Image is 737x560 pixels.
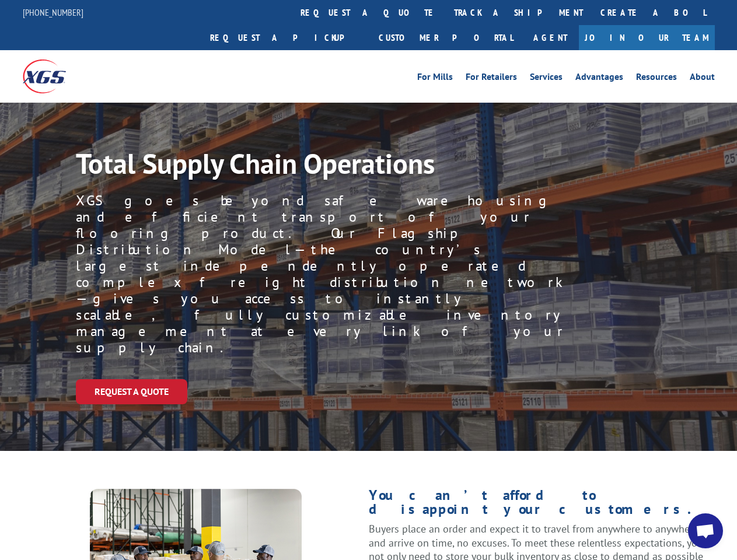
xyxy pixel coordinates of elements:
[369,488,715,522] h1: You can’t afford to disappoint your customers.
[575,72,623,85] a: Advantages
[23,6,83,18] a: [PHONE_NUMBER]
[636,72,677,85] a: Resources
[690,72,715,85] a: About
[201,25,370,50] a: Request a pickup
[76,149,549,183] h1: Total Supply Chain Operations
[530,72,563,85] a: Services
[522,25,579,50] a: Agent
[76,379,187,404] a: Request a Quote
[466,72,517,85] a: For Retailers
[688,513,723,548] a: Open chat
[370,25,522,50] a: Customer Portal
[579,25,715,50] a: Join Our Team
[76,192,565,356] p: XGS goes beyond safe warehousing and efficient transport of your flooring product. Our Flagship D...
[417,72,453,85] a: For Mills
